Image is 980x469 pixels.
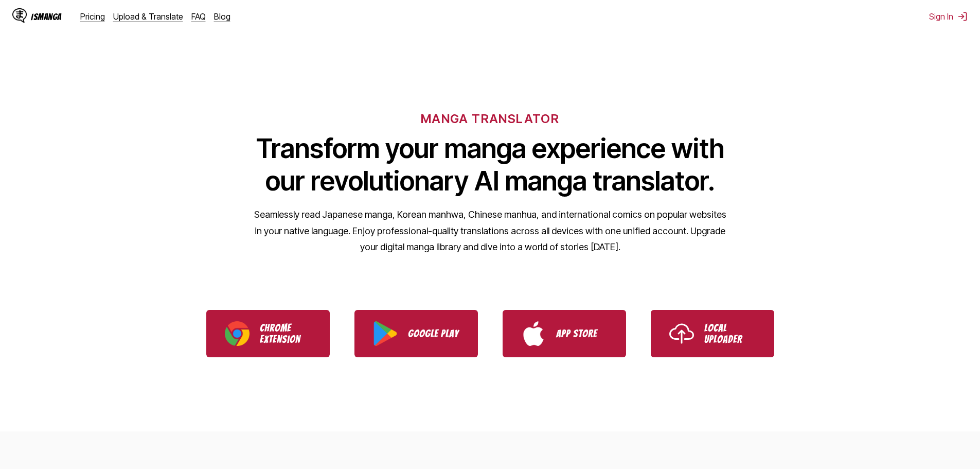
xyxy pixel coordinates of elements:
h6: MANGA TRANSLATOR [421,111,559,126]
p: Google Play [408,328,459,339]
img: Chrome logo [225,321,250,346]
a: FAQ [191,11,206,22]
img: Google Play logo [373,321,398,346]
a: Pricing [80,11,105,22]
img: IsManga Logo [12,8,27,23]
a: IsManga LogoIsManga [12,8,80,25]
a: Blog [214,11,230,22]
div: IsManga [31,12,62,22]
img: Upload icon [669,321,694,346]
img: App Store logo [521,321,546,346]
p: App Store [556,328,608,339]
img: Sign out [957,11,968,22]
h1: Transform your manga experience with our revolutionary AI manga translator. [254,132,727,197]
a: Upload & Translate [113,11,183,22]
button: Sign In [929,11,968,22]
a: Download IsManga from App Store [503,310,626,357]
p: Local Uploader [704,322,756,345]
a: Download IsManga Chrome Extension [206,310,330,357]
p: Seamlessly read Japanese manga, Korean manhwa, Chinese manhua, and international comics on popula... [254,206,727,255]
a: Download IsManga from Google Play [354,310,478,357]
p: Chrome Extension [260,322,311,345]
a: Use IsManga Local Uploader [651,310,774,357]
